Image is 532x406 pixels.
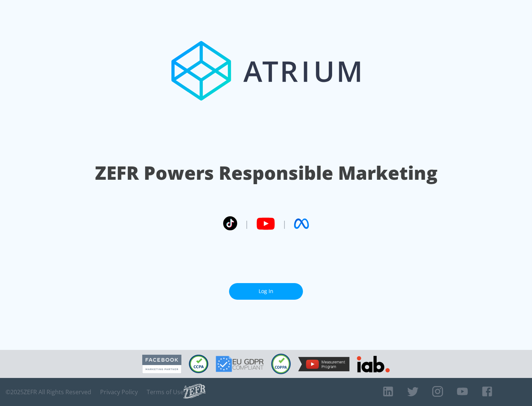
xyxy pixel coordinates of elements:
a: Privacy Policy [100,388,138,396]
span: | [282,218,287,229]
img: YouTube Measurement Program [298,357,349,371]
h1: ZEFR Powers Responsible Marketing [95,160,437,186]
span: | [245,218,249,229]
img: Facebook Marketing Partner [142,355,181,374]
span: © 2025 ZEFR All Rights Reserved [6,388,91,396]
a: Log In [229,283,303,300]
img: GDPR Compliant [216,356,264,372]
img: IAB [357,356,390,372]
a: Terms of Use [147,388,184,396]
img: CCPA Compliant [189,355,208,373]
img: COPPA Compliant [271,354,291,374]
